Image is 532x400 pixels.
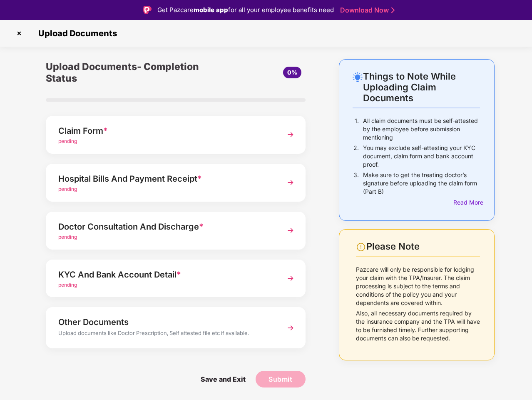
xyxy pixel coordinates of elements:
[58,124,273,137] div: Claim Form
[453,198,480,207] div: Read More
[58,234,77,240] span: pending
[143,6,152,14] img: Logo
[157,5,334,15] div: Get Pazcare for all your employee benefits need
[363,71,480,103] div: Things to Note While Uploading Claim Documents
[256,371,306,387] button: Submit
[58,220,273,233] div: Doctor Consultation And Discharge
[287,69,297,76] span: 0%
[58,138,77,144] span: pending
[58,282,77,288] span: pending
[283,320,298,335] img: svg+xml;base64,PHN2ZyBpZD0iTmV4dCIgeG1sbnM9Imh0dHA6Ly93d3cudzMub3JnLzIwMDAvc3ZnIiB3aWR0aD0iMzYiIG...
[58,186,77,192] span: pending
[391,6,395,15] img: Stroke
[355,117,359,142] p: 1.
[363,117,480,142] p: All claim documents must be self-attested by the employee before submission mentioning
[353,171,359,196] p: 3.
[58,315,273,329] div: Other Documents
[46,59,219,86] div: Upload Documents- Completion Status
[58,329,273,340] div: Upload documents like Doctor Prescription, Self attested file etc if available.
[340,6,392,15] a: Download Now
[30,28,121,38] span: Upload Documents
[356,309,480,342] p: Also, all necessary documents required by the insurance company and the TPA will have to be furni...
[283,127,298,142] img: svg+xml;base64,PHN2ZyBpZD0iTmV4dCIgeG1sbnM9Imh0dHA6Ly93d3cudzMub3JnLzIwMDAvc3ZnIiB3aWR0aD0iMzYiIG...
[363,171,480,196] p: Make sure to get the treating doctor’s signature before uploading the claim form (Part B)
[366,241,480,252] div: Please Note
[283,271,298,286] img: svg+xml;base64,PHN2ZyBpZD0iTmV4dCIgeG1sbnM9Imh0dHA6Ly93d3cudzMub3JnLzIwMDAvc3ZnIiB3aWR0aD0iMzYiIG...
[58,172,273,185] div: Hospital Bills And Payment Receipt
[192,371,254,387] span: Save and Exit
[353,144,359,169] p: 2.
[363,144,480,169] p: You may exclude self-attesting your KYC document, claim form and bank account proof.
[194,6,228,14] strong: mobile app
[356,265,480,307] p: Pazcare will only be responsible for lodging your claim with the TPA/Insurer. The claim processin...
[356,242,366,252] img: svg+xml;base64,PHN2ZyBpZD0iV2FybmluZ18tXzI0eDI0IiBkYXRhLW5hbWU9Ildhcm5pbmcgLSAyNHgyNCIgeG1sbnM9Im...
[58,268,273,281] div: KYC And Bank Account Detail
[353,72,363,82] img: svg+xml;base64,PHN2ZyB4bWxucz0iaHR0cDovL3d3dy53My5vcmcvMjAwMC9zdmciIHdpZHRoPSIyNC4wOTMiIGhlaWdodD...
[283,223,298,238] img: svg+xml;base64,PHN2ZyBpZD0iTmV4dCIgeG1sbnM9Imh0dHA6Ly93d3cudzMub3JnLzIwMDAvc3ZnIiB3aWR0aD0iMzYiIG...
[283,175,298,190] img: svg+xml;base64,PHN2ZyBpZD0iTmV4dCIgeG1sbnM9Imh0dHA6Ly93d3cudzMub3JnLzIwMDAvc3ZnIiB3aWR0aD0iMzYiIG...
[12,27,26,40] img: svg+xml;base64,PHN2ZyBpZD0iQ3Jvc3MtMzJ4MzIiIHhtbG5zPSJodHRwOi8vd3d3LnczLm9yZy8yMDAwL3N2ZyIgd2lkdG...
